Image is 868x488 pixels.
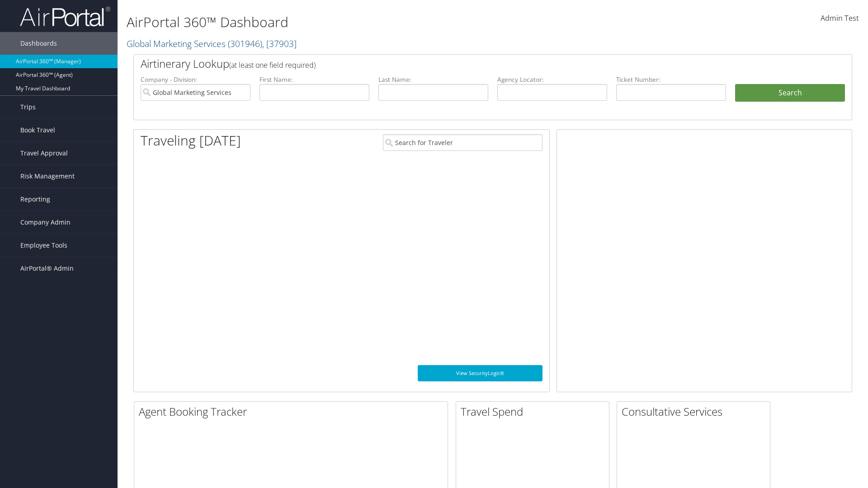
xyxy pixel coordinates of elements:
[735,84,845,102] button: Search
[20,119,55,141] span: Book Travel
[20,234,67,257] span: Employee Tools
[20,32,57,55] span: Dashboards
[229,60,316,70] span: (at least one field required)
[378,75,488,84] label: Last Name:
[622,404,770,419] h2: Consultative Services
[497,75,607,84] label: Agency Locator:
[141,56,785,71] h2: Airtinerary Lookup
[20,165,75,188] span: Risk Management
[383,134,542,151] input: Search for Traveler
[20,188,50,211] span: Reporting
[20,96,36,118] span: Trips
[141,75,250,84] label: Company - Division:
[228,38,262,50] span: ( 301946 )
[20,6,110,27] img: airportal-logo.png
[821,5,859,33] a: Admin Test
[821,13,859,23] span: Admin Test
[616,75,726,84] label: Ticket Number:
[127,13,615,32] h1: AirPortal 360™ Dashboard
[139,404,448,419] h2: Agent Booking Tracker
[20,142,68,164] span: Travel Approval
[20,257,74,280] span: AirPortal® Admin
[259,75,369,84] label: First Name:
[461,404,609,419] h2: Travel Spend
[20,211,71,234] span: Company Admin
[141,131,241,150] h1: Traveling [DATE]
[262,38,297,50] span: , [ 37903 ]
[418,365,542,381] a: View SecurityLogic®
[127,38,297,50] a: Global Marketing Services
